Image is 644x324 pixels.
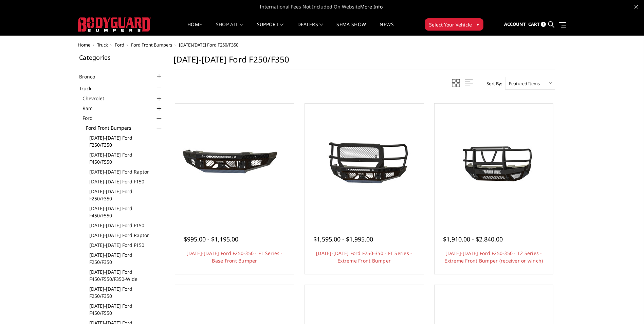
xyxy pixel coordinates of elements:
a: [DATE]-[DATE] Ford F450/F550 [89,151,163,165]
a: [DATE]-[DATE] Ford F250/F350 [89,134,163,148]
a: Account [504,15,526,34]
img: BODYGUARD BUMPERS [78,17,151,32]
iframe: Chat Widget [610,291,644,324]
img: 2023-2025 Ford F250-350 - FT Series - Base Front Bumper [180,138,289,188]
a: [DATE]-[DATE] Ford F150 [89,241,163,249]
a: [DATE]-[DATE] Ford Raptor [89,168,163,175]
a: 2023-2025 Ford F250-350 - FT Series - Base Front Bumper [177,105,292,221]
a: [DATE]-[DATE] Ford F250/F350 [89,285,163,300]
label: Sort By: [483,78,502,89]
span: Select Your Vehicle [429,21,472,28]
span: $1,595.00 - $1,995.00 [313,235,373,243]
a: Home [187,22,202,35]
a: [DATE]-[DATE] Ford F250/F350 [89,251,163,266]
a: shop all [216,22,243,35]
span: [DATE]-[DATE] Ford F250/F350 [179,42,238,48]
a: [DATE]-[DATE] Ford F250-350 - T2 Series - Extreme Front Bumper (receiver or winch) [444,250,543,264]
a: Ford Front Bumpers [131,42,172,48]
button: Select Your Vehicle [425,18,483,31]
a: News [380,22,393,35]
a: [DATE]-[DATE] Ford F250-350 - FT Series - Base Front Bumper [186,250,282,264]
a: SEMA Show [336,22,366,35]
a: Ford Front Bumpers [86,124,163,131]
span: Account [504,21,526,27]
span: $995.00 - $1,195.00 [184,235,238,243]
a: [DATE]-[DATE] Ford F450/F550 [89,302,163,317]
h5: Categories [79,54,163,60]
a: Truck [79,85,100,92]
a: [DATE]-[DATE] Ford F450/F550/F350-wide [89,268,163,283]
a: 2023-2025 Ford F250-350 - FT Series - Extreme Front Bumper 2023-2025 Ford F250-350 - FT Series - ... [307,105,422,221]
a: Ford [82,114,163,122]
span: $1,910.00 - $2,840.00 [443,235,503,243]
a: [DATE]-[DATE] Ford F250-350 - FT Series - Extreme Front Bumper [316,250,412,264]
a: [DATE]-[DATE] Ford F450/F550 [89,205,163,219]
h1: [DATE]-[DATE] Ford F250/F350 [173,54,555,70]
a: [DATE]-[DATE] Ford F150 [89,178,163,185]
span: Cart [528,21,540,27]
a: Support [257,22,284,35]
a: 2023-2025 Ford F250-350 - T2 Series - Extreme Front Bumper (receiver or winch) 2023-2025 Ford F25... [436,105,552,221]
a: Ford [115,42,124,48]
a: Chevrolet [82,95,163,102]
a: Home [78,42,90,48]
a: Cart 1 [528,15,546,34]
a: More Info [360,3,383,10]
span: ▾ [477,21,479,28]
a: Bronco [79,73,104,80]
a: Truck [97,42,108,48]
a: Dealers [297,22,323,35]
a: Ram [82,105,163,112]
span: 1 [541,22,546,27]
a: [DATE]-[DATE] Ford F250/F350 [89,188,163,202]
a: [DATE]-[DATE] Ford F150 [89,222,163,229]
img: 2023-2025 Ford F250-350 - T2 Series - Extreme Front Bumper (receiver or winch) [439,132,548,193]
a: [DATE]-[DATE] Ford Raptor [89,232,163,239]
